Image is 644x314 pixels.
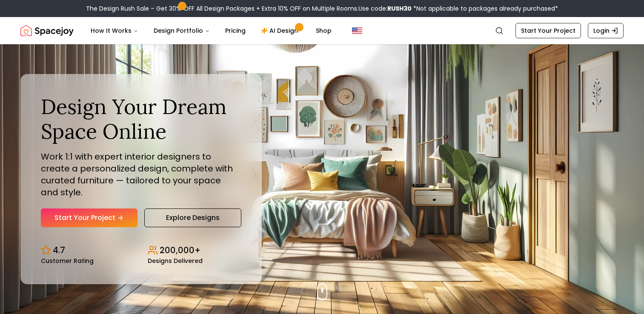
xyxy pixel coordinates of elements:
a: Login [588,23,624,38]
a: AI Design [254,22,307,39]
span: Use code: [358,4,412,13]
b: RUSH30 [387,4,412,13]
a: Start Your Project [515,23,581,38]
a: Spacejoy [20,22,74,39]
a: Pricing [218,22,252,39]
a: Start Your Project [41,208,137,227]
p: 4.7 [53,244,65,256]
a: Shop [309,22,338,39]
button: Design Portfolio [147,22,217,39]
span: *Not applicable to packages already purchased* [412,4,558,13]
nav: Main [84,22,338,39]
p: Work 1:1 with expert interior designers to create a personalized design, complete with curated fu... [41,151,241,198]
h1: Design Your Dream Space Online [41,94,241,143]
p: 200,000+ [160,244,200,256]
small: Designs Delivered [148,258,203,264]
div: The Design Rush Sale – Get 30% OFF All Design Packages + Extra 10% OFF on Multiple Rooms. [86,4,558,13]
a: Explore Designs [144,208,241,227]
img: Spacejoy Logo [20,22,74,39]
nav: Global [20,17,624,44]
button: How It Works [84,22,145,39]
img: United States [352,26,362,36]
small: Customer Rating [41,258,94,264]
div: Design stats [41,237,241,264]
